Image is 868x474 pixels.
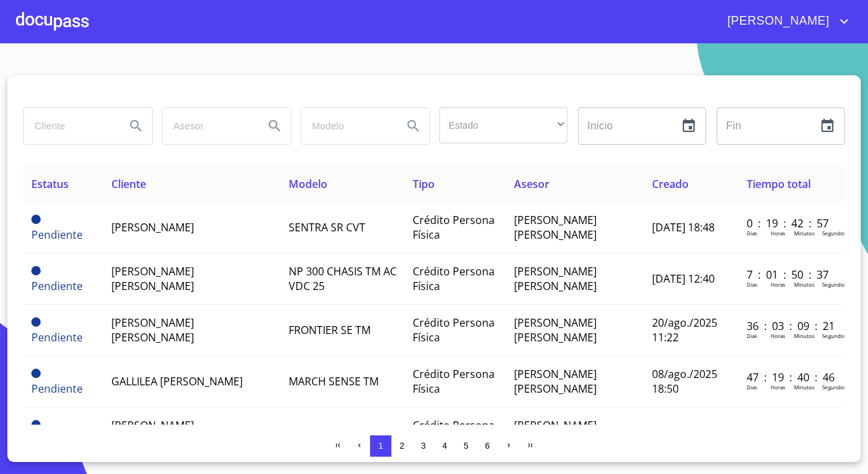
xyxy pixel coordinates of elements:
[31,227,83,242] span: Pendiente
[439,107,567,143] div: ​
[120,110,152,142] button: Search
[289,374,379,389] span: MARCH SENSE TM
[31,369,41,378] span: Pendiente
[378,441,383,451] span: 1
[289,220,365,235] span: SENTRA SR CVT
[514,213,597,242] span: [PERSON_NAME] [PERSON_NAME]
[771,281,785,288] p: Horas
[289,177,327,191] span: Modelo
[717,11,836,32] span: [PERSON_NAME]
[111,220,194,235] span: [PERSON_NAME]
[442,441,447,451] span: 4
[413,264,495,293] span: Crédito Persona Física
[111,177,146,191] span: Cliente
[421,441,425,451] span: 3
[455,435,477,457] button: 5
[652,271,715,286] span: [DATE] 12:40
[747,177,811,191] span: Tiempo total
[301,108,392,144] input: search
[111,315,194,345] span: [PERSON_NAME] [PERSON_NAME]
[413,177,435,191] span: Tipo
[822,229,847,237] p: Segundos
[794,229,815,237] p: Minutos
[652,315,717,345] span: 20/ago./2025 11:22
[289,323,371,337] span: FRONTIER SE TM
[463,441,468,451] span: 5
[822,332,847,339] p: Segundos
[747,267,837,282] p: 7 : 01 : 50 : 37
[399,441,404,451] span: 2
[794,281,815,288] p: Minutos
[31,279,83,293] span: Pendiente
[413,315,495,345] span: Crédito Persona Física
[477,435,498,457] button: 6
[434,435,455,457] button: 4
[514,418,597,447] span: [PERSON_NAME] [PERSON_NAME]
[747,370,837,385] p: 47 : 19 : 40 : 46
[31,420,41,429] span: Pendiente
[413,367,495,396] span: Crédito Persona Física
[794,383,815,391] p: Minutos
[31,317,41,327] span: Pendiente
[794,332,815,339] p: Minutos
[111,418,194,447] span: [PERSON_NAME] [PERSON_NAME]
[31,266,41,275] span: Pendiente
[259,110,291,142] button: Search
[370,435,391,457] button: 1
[397,110,429,142] button: Search
[652,367,717,396] span: 08/ago./2025 18:50
[822,383,847,391] p: Segundos
[111,264,194,293] span: [PERSON_NAME] [PERSON_NAME]
[514,177,549,191] span: Asesor
[822,281,847,288] p: Segundos
[111,374,243,389] span: GALLILEA [PERSON_NAME]
[413,435,434,457] button: 3
[31,215,41,224] span: Pendiente
[747,383,757,391] p: Dias
[771,332,785,339] p: Horas
[747,319,837,333] p: 36 : 03 : 09 : 21
[771,229,785,237] p: Horas
[717,11,852,32] button: account of current user
[31,177,69,191] span: Estatus
[514,264,597,293] span: [PERSON_NAME] [PERSON_NAME]
[747,281,757,288] p: Dias
[747,332,757,339] p: Dias
[31,330,83,345] span: Pendiente
[747,229,757,237] p: Dias
[163,108,253,144] input: search
[652,220,715,235] span: [DATE] 18:48
[652,177,689,191] span: Creado
[413,418,495,447] span: Crédito Persona Física
[514,367,597,396] span: [PERSON_NAME] [PERSON_NAME]
[485,441,489,451] span: 6
[289,264,397,293] span: NP 300 CHASIS TM AC VDC 25
[747,421,837,436] p: 67 : 02 : 09 : 48
[771,383,785,391] p: Horas
[747,216,837,231] p: 0 : 19 : 42 : 57
[31,381,83,396] span: Pendiente
[24,108,115,144] input: search
[391,435,413,457] button: 2
[413,213,495,242] span: Crédito Persona Física
[514,315,597,345] span: [PERSON_NAME] [PERSON_NAME]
